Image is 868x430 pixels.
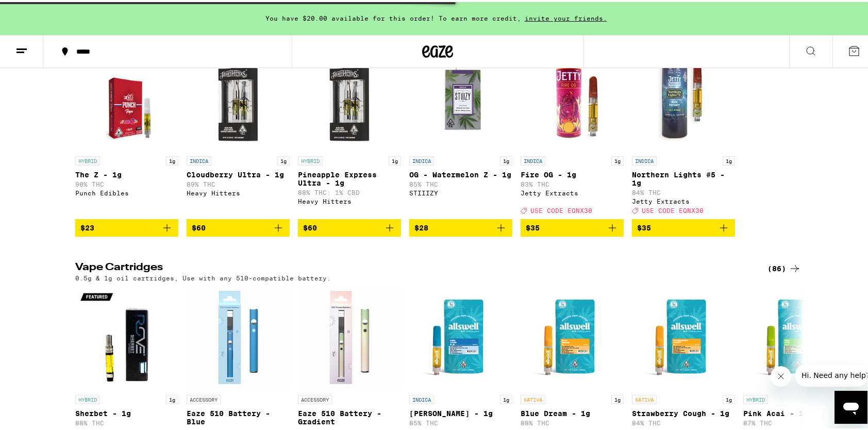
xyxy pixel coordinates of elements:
p: Blue Dream - 1g [521,407,624,416]
p: 1g [611,154,624,163]
p: Eaze 510 Battery - Blue [187,407,290,424]
button: Add to bag [75,217,178,235]
p: INDICA [409,154,434,163]
p: 88% THC [521,418,624,424]
a: Open page for Northern Lights #5 - 1g from Jetty Extracts [632,46,735,217]
img: Eaze Accessories - Eaze 510 Battery - Blue [187,285,290,388]
p: 1g [389,154,401,163]
p: Sherbet - 1g [75,407,178,416]
p: ACCESSORY [187,393,221,402]
p: 1g [611,393,624,402]
h2: Vape Cartridges [75,260,750,273]
p: 85% THC [409,418,512,424]
div: Jetty Extracts [521,188,624,194]
p: HYBRID [75,154,100,163]
span: Hi. Need any help? [6,7,74,15]
p: 1g [723,154,735,163]
div: Heavy Hitters [187,188,290,194]
button: Add to bag [521,217,624,235]
p: HYBRID [298,154,323,163]
p: OG - Watermelon Z - 1g [409,169,512,177]
iframe: Close message [771,364,791,385]
img: Allswell - Blue Dream - 1g [521,285,624,388]
p: 87% THC [743,418,846,424]
a: Open page for Fire OG - 1g from Jetty Extracts [521,46,624,217]
p: 1g [166,393,178,402]
a: Open page for The Z - 1g from Punch Edibles [75,46,178,217]
p: Northern Lights #5 - 1g [632,169,735,185]
img: Eaze Accessories - Eaze 510 Battery - Gradient [298,285,401,388]
p: Pink Acai - 1g [743,407,846,416]
p: 88% THC: 1% CBD [298,187,401,194]
a: (86) [767,260,801,273]
p: Strawberry Cough - 1g [632,407,735,416]
p: Cloudberry Ultra - 1g [187,169,290,177]
p: INDICA [187,154,211,163]
p: 1g [723,393,735,402]
p: 85% THC [409,179,512,186]
span: $35 [526,222,540,230]
span: USE CODE EQNX30 [530,205,592,212]
p: Fire OG - 1g [521,169,624,177]
p: 84% THC [632,418,735,424]
p: 1g [500,393,512,402]
span: invite your friends. [521,13,611,20]
span: $35 [637,222,651,230]
span: You have $20.00 available for this order! To earn more credit, [265,13,521,20]
div: Jetty Extracts [632,196,735,203]
button: Add to bag [409,217,512,235]
div: STIIIZY [409,188,512,194]
p: Pineapple Express Ultra - 1g [298,169,401,185]
img: Heavy Hitters - Cloudberry Ultra - 1g [187,46,290,149]
p: 90% THC [75,179,178,186]
button: Add to bag [298,217,401,235]
span: $23 [80,222,94,230]
p: 83% THC [521,179,624,186]
img: Jetty Extracts - Northern Lights #5 - 1g [632,46,735,149]
p: HYBRID [75,393,100,402]
img: Allswell - Pink Acai - 1g [743,285,846,388]
p: INDICA [409,393,434,402]
a: Open page for OG - Watermelon Z - 1g from STIIIZY [409,46,512,217]
p: HYBRID [743,393,768,402]
span: $28 [414,222,428,230]
img: Rove - Sherbet - 1g [75,285,178,388]
a: Open page for Pineapple Express Ultra - 1g from Heavy Hitters [298,46,401,217]
span: $60 [192,222,206,230]
img: Heavy Hitters - Pineapple Express Ultra - 1g [298,46,401,149]
p: 89% THC [187,179,290,186]
p: 0.5g & 1g oil cartridges, Use with any 510-compatible battery. [75,273,331,279]
p: ACCESSORY [298,393,332,402]
p: 88% THC [75,418,178,424]
p: 1g [166,154,178,163]
div: Punch Edibles [75,188,178,194]
iframe: Message from company [795,362,867,385]
p: 1g [277,154,290,163]
img: Punch Edibles - The Z - 1g [87,46,166,149]
p: [PERSON_NAME] - 1g [409,407,512,416]
p: SATIVA [521,393,545,402]
p: The Z - 1g [75,169,178,177]
img: Allswell - Strawberry Cough - 1g [632,285,735,388]
img: STIIIZY - OG - Watermelon Z - 1g [409,46,512,149]
span: $60 [303,222,317,230]
p: Eaze 510 Battery - Gradient [298,407,401,424]
button: Add to bag [187,217,290,235]
p: 84% THC [632,187,735,194]
img: Allswell - King Louis XIII - 1g [409,285,512,388]
p: 1g [500,154,512,163]
button: Add to bag [632,217,735,235]
img: Jetty Extracts - Fire OG - 1g [521,46,624,149]
iframe: Button to launch messaging window [834,389,867,422]
p: INDICA [632,154,657,163]
p: SATIVA [632,393,657,402]
a: Open page for Cloudberry Ultra - 1g from Heavy Hitters [187,46,290,217]
p: INDICA [521,154,545,163]
span: USE CODE EQNX30 [642,205,704,212]
div: Heavy Hitters [298,196,401,203]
